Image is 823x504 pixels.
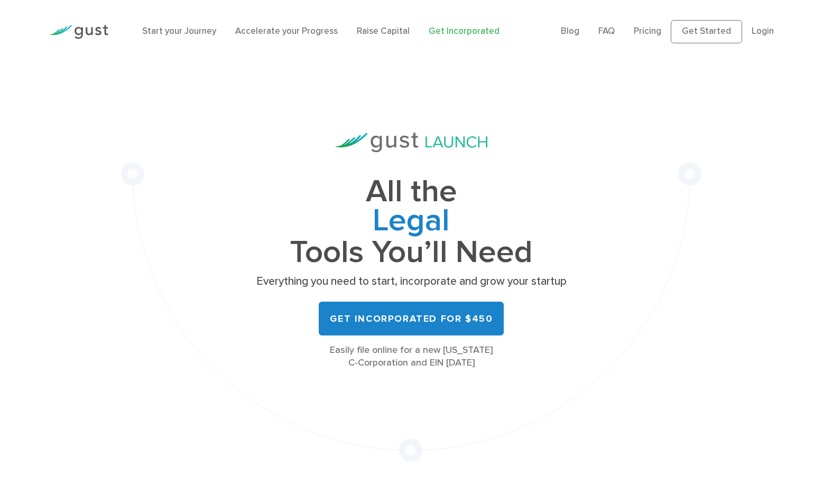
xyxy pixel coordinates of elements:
[253,207,570,238] span: Legal
[671,20,742,43] a: Get Started
[253,178,570,267] h1: All the Tools You’ll Need
[253,274,570,289] p: Everything you need to start, incorporate and grow your startup
[561,26,579,36] a: Blog
[319,302,504,335] a: Get Incorporated for $450
[235,26,338,36] a: Accelerate your Progress
[49,25,108,39] img: Gust Logo
[357,26,410,36] a: Raise Capital
[598,26,615,36] a: FAQ
[335,133,487,152] img: Gust Launch Logo
[634,26,661,36] a: Pricing
[752,26,774,36] a: Login
[429,26,500,36] a: Get Incorporated
[253,344,570,369] div: Easily file online for a new [US_STATE] C-Corporation and EIN [DATE]
[142,26,216,36] a: Start your Journey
